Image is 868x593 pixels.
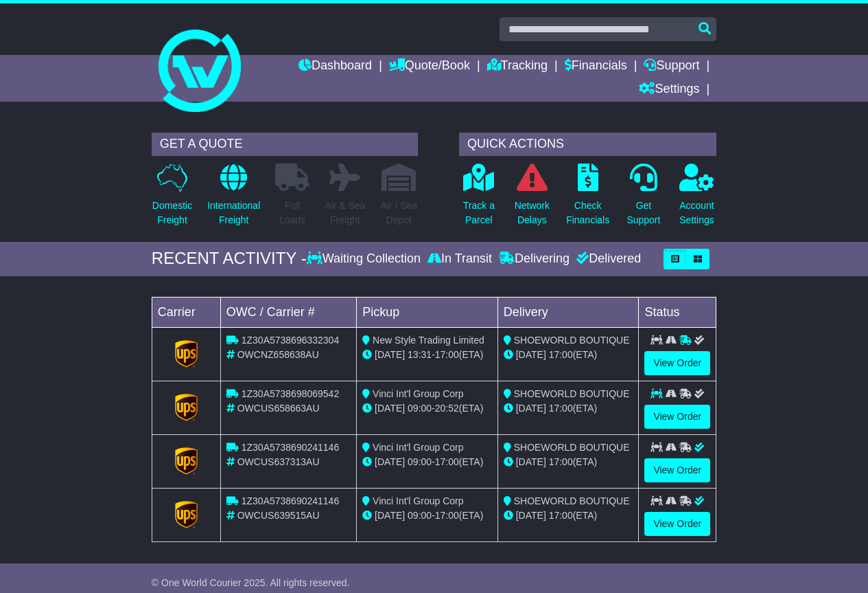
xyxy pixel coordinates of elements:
a: View Order [644,351,710,375]
img: GetCarrierServiceLogo [175,501,198,528]
span: 20:52 [435,403,459,414]
td: Carrier [152,297,220,327]
span: [DATE] [516,403,546,414]
div: Delivered [573,251,641,267]
a: View Order [644,405,710,429]
a: View Order [644,458,710,482]
div: (ETA) [504,455,633,469]
span: 1Z30A5738690241146 [242,495,339,506]
p: Track a Parcel [463,199,495,227]
a: CheckFinancials [565,163,610,235]
span: [DATE] [516,349,546,360]
span: Vinci Int'l Group Corp [373,388,463,399]
div: QUICK ACTIONS [459,133,716,156]
div: GET A QUOTE [152,133,418,156]
span: 17:00 [549,510,573,521]
div: - (ETA) [362,508,492,523]
span: SHOEWORLD BOUTIQUE [514,388,630,399]
a: GetSupport [626,163,661,235]
span: OWCUS637313AU [237,456,320,467]
p: Check Financials [566,199,609,227]
td: Status [639,297,716,327]
a: Tracking [487,55,548,78]
span: [DATE] [375,510,405,521]
div: Waiting Collection [307,251,424,267]
span: OWCNZ658638AU [237,349,319,360]
img: GetCarrierServiceLogo [175,447,198,475]
span: 17:00 [435,510,459,521]
a: View Order [644,512,710,536]
div: - (ETA) [362,401,492,416]
span: Vinci Int'l Group Corp [373,495,463,506]
p: Air / Sea Depot [380,199,417,227]
span: [DATE] [516,456,546,467]
div: Delivering [495,251,573,267]
a: Track aParcel [462,163,495,235]
p: Network Delays [515,199,550,227]
p: Air & Sea Freight [325,199,365,227]
span: 09:00 [408,403,432,414]
div: FROM OUR SUPPORT [152,570,716,590]
span: SHOEWORLD BOUTIQUE [514,335,630,346]
span: 17:00 [435,456,459,467]
div: In Transit [424,251,495,267]
a: Dashboard [298,55,372,78]
a: NetworkDelays [514,163,550,235]
div: RECENT ACTIVITY - [152,249,307,269]
td: OWC / Carrier # [220,297,356,327]
span: [DATE] [375,456,405,467]
span: [DATE] [375,349,405,360]
p: Account Settings [679,199,714,227]
td: Delivery [497,297,639,327]
p: International Freight [207,199,260,227]
span: 13:31 [408,349,432,360]
a: DomesticFreight [152,163,193,235]
a: InternationalFreight [207,163,261,235]
span: Vinci Int'l Group Corp [373,442,463,453]
span: 1Z30A5738690241146 [242,442,339,453]
span: 17:00 [435,349,459,360]
p: Domestic Freight [152,199,192,227]
span: 1Z30A5738698069542 [242,388,339,399]
a: Settings [639,78,699,102]
a: Support [644,55,699,78]
a: Quote/Book [389,55,470,78]
span: 1Z30A5738696332304 [242,335,339,346]
div: - (ETA) [362,455,492,469]
a: Financials [565,55,627,78]
span: 17:00 [549,349,573,360]
img: GetCarrierServiceLogo [175,394,198,421]
span: SHOEWORLD BOUTIQUE [514,495,630,506]
span: 09:00 [408,456,432,467]
span: 09:00 [408,510,432,521]
div: (ETA) [504,508,633,523]
div: (ETA) [504,401,633,416]
span: OWCUS658663AU [237,403,320,414]
span: New Style Trading Limited [373,335,484,346]
td: Pickup [357,297,498,327]
p: Get Support [626,199,660,227]
span: 17:00 [549,456,573,467]
span: SHOEWORLD BOUTIQUE [514,442,630,453]
p: Full Loads [275,199,309,227]
span: © One World Courier 2025. All rights reserved. [152,577,350,588]
span: OWCUS639515AU [237,510,320,521]
span: [DATE] [516,510,546,521]
a: AccountSettings [679,163,715,235]
img: GetCarrierServiceLogo [175,340,198,368]
div: - (ETA) [362,348,492,362]
div: (ETA) [504,348,633,362]
span: [DATE] [375,403,405,414]
span: 17:00 [549,403,573,414]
